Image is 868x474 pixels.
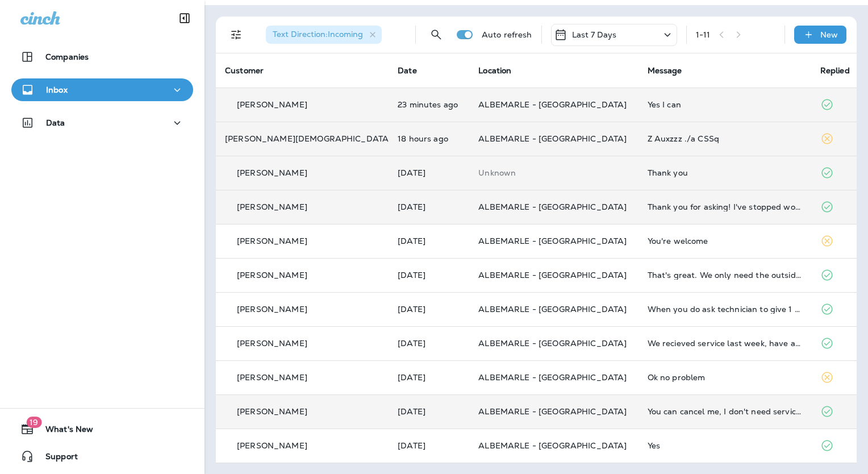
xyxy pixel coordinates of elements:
[648,65,682,76] span: Message
[398,339,460,348] p: Sep 22, 2025 08:07 AM
[237,305,307,314] p: [PERSON_NAME]
[648,202,802,211] div: Thank you for asking! I've stopped working and we're trying to figure just our finances right now...
[34,425,93,438] span: What's New
[237,168,307,177] p: [PERSON_NAME]
[425,23,448,46] button: Search Messages
[46,118,65,127] p: Data
[478,65,511,76] span: Location
[648,168,802,177] div: Thank you
[398,134,460,143] p: Sep 24, 2025 02:01 PM
[572,30,617,39] p: Last 7 Days
[482,30,532,39] p: Auto refresh
[45,52,89,61] p: Companies
[398,100,460,109] p: Sep 25, 2025 08:29 AM
[237,441,307,450] p: [PERSON_NAME]
[11,78,193,101] button: Inbox
[11,418,193,440] button: 19What's New
[34,452,78,465] span: Support
[237,100,307,109] p: [PERSON_NAME]
[398,271,460,280] p: Sep 22, 2025 08:44 AM
[696,30,711,39] div: 1 - 11
[820,65,850,76] span: Replied
[398,373,460,382] p: Sep 22, 2025 08:03 AM
[478,338,627,348] span: ALBEMARLE - [GEOGRAPHIC_DATA]
[398,407,460,416] p: Sep 22, 2025 08:01 AM
[273,29,363,39] span: Text Direction : Incoming
[648,441,802,450] div: Yes
[478,168,629,177] p: This customer does not have a last location and the phone number they messaged is not assigned to...
[237,236,307,246] p: [PERSON_NAME]
[398,202,460,211] p: Sep 22, 2025 10:41 AM
[26,417,41,428] span: 19
[478,99,627,110] span: ALBEMARLE - [GEOGRAPHIC_DATA]
[478,134,627,144] span: ALBEMARLE - [GEOGRAPHIC_DATA]
[478,236,627,246] span: ALBEMARLE - [GEOGRAPHIC_DATA]
[648,339,802,348] div: We recieved service last week, have a nice day.
[237,407,307,416] p: [PERSON_NAME]
[398,236,460,246] p: Sep 22, 2025 10:35 AM
[648,373,802,382] div: Ok no problem
[398,168,460,177] p: Sep 24, 2025 08:12 AM
[648,407,802,416] div: You can cancel me, I don't need services anymore. I am moving. Thanks.
[478,440,627,451] span: ALBEMARLE - [GEOGRAPHIC_DATA]
[648,271,802,280] div: That's great. We only need the outside treated this time. Thanks
[11,111,193,134] button: Data
[820,30,838,39] p: New
[169,7,201,30] button: Collapse Sidebar
[648,134,802,143] div: Z Auxzzz ./a CSSq
[478,372,627,382] span: ALBEMARLE - [GEOGRAPHIC_DATA]
[478,304,627,314] span: ALBEMARLE - [GEOGRAPHIC_DATA]
[237,339,307,348] p: [PERSON_NAME]
[398,441,460,450] p: Sep 18, 2025 08:08 AM
[648,100,802,109] div: Yes I can
[478,202,627,212] span: ALBEMARLE - [GEOGRAPHIC_DATA]
[237,373,307,382] p: [PERSON_NAME]
[478,270,627,280] span: ALBEMARLE - [GEOGRAPHIC_DATA]
[225,65,264,76] span: Customer
[398,65,417,76] span: Date
[11,445,193,468] button: Support
[648,236,802,246] div: You're welcome
[237,202,307,211] p: [PERSON_NAME]
[225,23,248,46] button: Filters
[648,305,802,314] div: When you do ask technician to give 1 hour notice
[478,406,627,417] span: ALBEMARLE - [GEOGRAPHIC_DATA]
[46,85,68,94] p: Inbox
[237,271,307,280] p: [PERSON_NAME]
[11,45,193,68] button: Companies
[225,134,391,143] p: [PERSON_NAME][DEMOGRAPHIC_DATA]
[266,26,382,44] div: Text Direction:Incoming
[398,305,460,314] p: Sep 22, 2025 08:09 AM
